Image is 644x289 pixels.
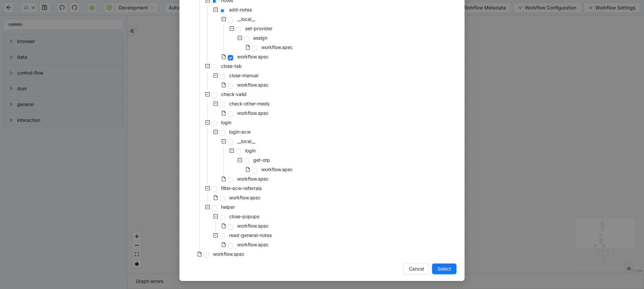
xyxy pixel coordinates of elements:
[236,15,257,23] span: __local__
[260,165,294,174] span: workflow.spec
[245,26,272,31] span: set-provider
[237,223,269,229] span: workflow.spec
[244,25,274,33] span: set-provider
[213,233,218,238] span: minus-square
[228,194,262,202] span: workflow.spec
[236,81,270,89] span: workflow.spec
[253,157,270,163] span: get-otp
[228,100,271,108] span: check-other-meds
[246,45,250,50] span: file
[244,147,257,155] span: login
[404,263,429,274] button: Cancel
[252,156,271,164] span: get-otp
[220,118,233,127] span: login
[252,34,269,42] span: assign
[221,242,226,247] span: file
[237,36,242,40] span: minus-square
[221,119,231,125] span: login
[229,101,269,106] span: check-other-meds
[212,250,246,258] span: workflow.spec
[221,111,226,115] span: file
[221,63,242,69] span: close-tab
[220,62,243,70] span: close-tab
[228,128,252,136] span: login-ecw
[409,265,424,273] span: Cancel
[221,91,247,97] span: check-valid
[237,176,269,182] span: workflow.spec
[229,73,258,78] span: close-manual
[245,148,256,153] span: login
[236,175,270,183] span: workflow.spec
[237,138,255,144] span: __local__
[246,167,250,172] span: file
[205,120,210,125] span: minus-square
[229,148,234,153] span: minus-square
[205,64,210,68] span: minus-square
[229,232,272,238] span: read-general-notes
[236,109,270,117] span: workflow.spec
[228,212,261,221] span: close-popups
[213,195,218,200] span: file
[205,186,210,191] span: minus-square
[221,17,226,21] span: minus-square
[229,26,234,31] span: minus-square
[229,129,251,135] span: login-ecw
[228,71,260,80] span: close-manual
[220,184,263,192] span: filter-ecw-referrals
[237,82,269,88] span: workflow.spec
[236,137,257,145] span: __local__
[221,54,226,59] span: file
[237,16,255,22] span: __local__
[237,110,269,116] span: workflow.spec
[228,6,253,14] span: add-notes
[221,224,226,228] span: file
[236,53,270,61] span: workflow.spec
[260,43,294,51] span: workflow.spec
[437,265,451,273] span: Select
[205,205,210,209] span: minus-square
[229,195,261,200] span: workflow.spec
[236,222,270,230] span: workflow.spec
[221,185,262,191] span: filter-ecw-referrals
[221,83,226,87] span: file
[237,54,269,59] span: workflow.spec
[229,213,259,219] span: close-popups
[205,92,210,97] span: minus-square
[213,101,218,106] span: minus-square
[220,90,248,98] span: check-valid
[432,263,457,274] button: Select
[261,44,293,50] span: workflow.spec
[261,166,293,172] span: workflow.spec
[197,252,202,256] span: file
[237,158,242,162] span: minus-square
[236,241,270,249] span: workflow.spec
[213,251,245,257] span: workflow.spec
[213,130,218,134] span: minus-square
[221,139,226,144] span: minus-square
[213,214,218,219] span: minus-square
[213,7,218,12] span: minus-square
[221,177,226,181] span: file
[221,204,235,210] span: helper
[228,231,273,239] span: read-general-notes
[220,203,236,211] span: helper
[253,35,267,41] span: assign
[213,73,218,78] span: minus-square
[229,7,252,12] span: add-notes
[237,242,269,247] span: workflow.spec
